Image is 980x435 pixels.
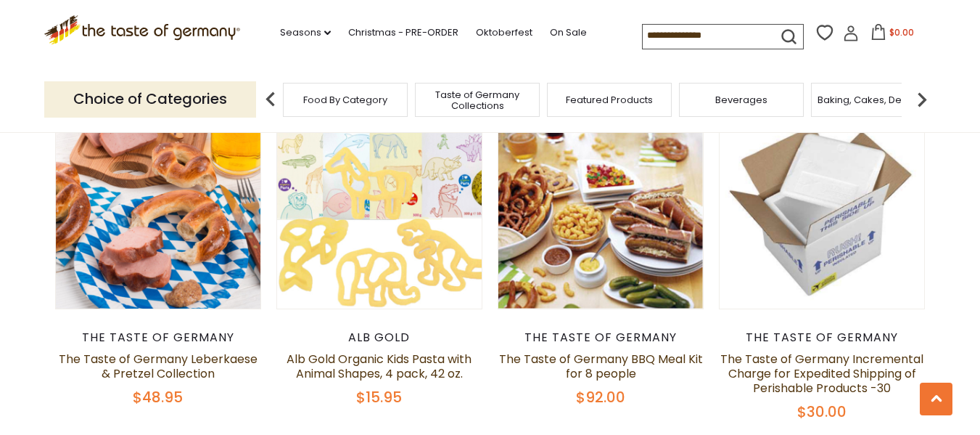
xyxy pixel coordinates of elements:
a: The Taste of Germany Incremental Charge for Expedited Shipping of Perishable Products -30 [720,351,923,397]
img: The Taste of Germany Leberkaese & Pretzel Collection [56,104,261,309]
a: Beverages [715,94,767,105]
a: Baking, Cakes, Desserts [818,94,930,105]
img: The Taste of Germany Incremental Charge for Expedited Shipping of Perishable Products -30 [720,104,925,309]
a: Featured Products [566,94,653,105]
a: On Sale [550,25,587,41]
span: $0.00 [889,26,914,38]
img: previous arrow [256,85,285,114]
a: The Taste of Germany Leberkaese & Pretzel Collection [59,351,258,382]
a: Christmas - PRE-ORDER [348,25,458,41]
span: $30.00 [797,402,847,422]
span: $15.95 [356,387,402,407]
span: $48.95 [133,387,183,407]
div: The Taste of Germany [55,330,262,345]
div: The Taste of Germany [498,330,704,345]
img: The Taste of Germany BBQ Meal Kit for 8 people [498,104,704,309]
img: Alb Gold Organic Kids Pasta with Animal Shapes, 4 pack, 42 oz. [277,104,482,309]
p: Choice of Categories [44,81,256,117]
button: $0.00 [862,24,923,46]
a: Seasons [280,25,331,41]
span: $92.00 [576,387,625,407]
a: Taste of Germany Collections [419,89,535,111]
a: Food By Category [303,94,387,105]
a: Alb Gold Organic Kids Pasta with Animal Shapes, 4 pack, 42 oz. [287,351,472,382]
img: next arrow [907,85,936,114]
div: Alb Gold [276,330,483,345]
a: Oktoberfest [476,25,532,41]
div: The Taste of Germany [719,330,926,345]
a: The Taste of Germany BBQ Meal Kit for 8 people [499,351,703,382]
